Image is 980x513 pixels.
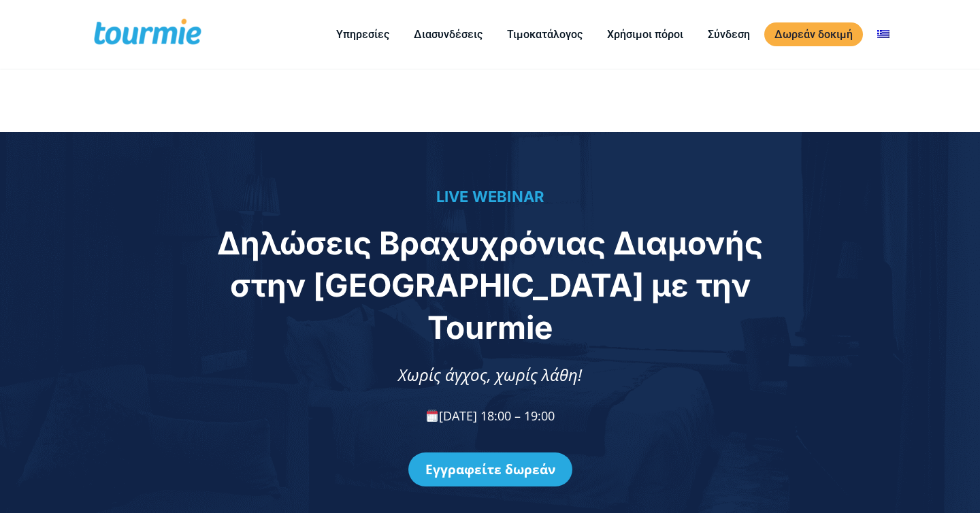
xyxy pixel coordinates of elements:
[217,224,763,346] span: Δηλώσεις Βραχυχρόνιας Διαμονής στην [GEOGRAPHIC_DATA] με την Tourmie
[764,22,863,46] a: Δωρεάν δοκιμή
[408,452,572,486] a: Εγγραφείτε δωρεάν
[326,26,399,43] a: Υπηρεσίες
[497,26,593,43] a: Τιμοκατάλογος
[436,188,544,205] span: LIVE WEBINAR
[398,363,582,386] span: Χωρίς άγχος, χωρίς λάθη!
[698,26,760,43] a: Σύνδεση
[597,26,693,43] a: Χρήσιμοι πόροι
[425,408,555,424] span: [DATE] 18:00 – 19:00
[404,26,493,43] a: Διασυνδέσεις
